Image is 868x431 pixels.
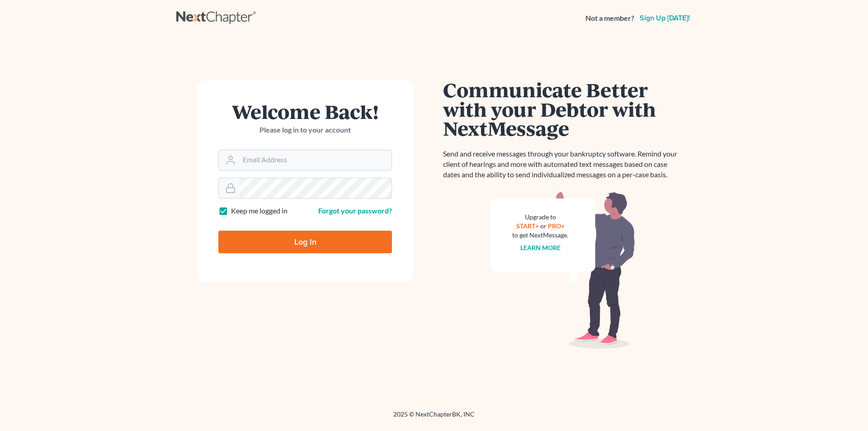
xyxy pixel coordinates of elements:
[638,14,692,22] a: Sign up [DATE]!
[540,222,547,230] span: or
[491,191,635,349] img: nextmessage_bg-59042aed3d76b12b5cd301f8e5b87938c9018125f34e5fa2b7a6b67550977c72.svg
[231,206,288,216] label: Keep me logged in
[218,125,392,135] p: Please log in to your account
[239,150,392,170] input: Email Address
[218,102,392,121] h1: Welcome Back!
[512,213,568,222] div: Upgrade to
[512,231,568,240] div: to get NextMessage.
[585,13,634,24] strong: Not a member?
[318,206,392,215] a: Forgot your password?
[443,149,683,180] p: Send and receive messages through your bankruptcy software. Remind your client of hearings and mo...
[516,222,539,230] a: START+
[176,410,692,426] div: 2025 © NextChapterBK, INC
[520,244,561,251] a: Learn more
[218,231,392,253] input: Log In
[548,222,565,230] a: PRO+
[443,80,683,138] h1: Communicate Better with your Debtor with NextMessage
